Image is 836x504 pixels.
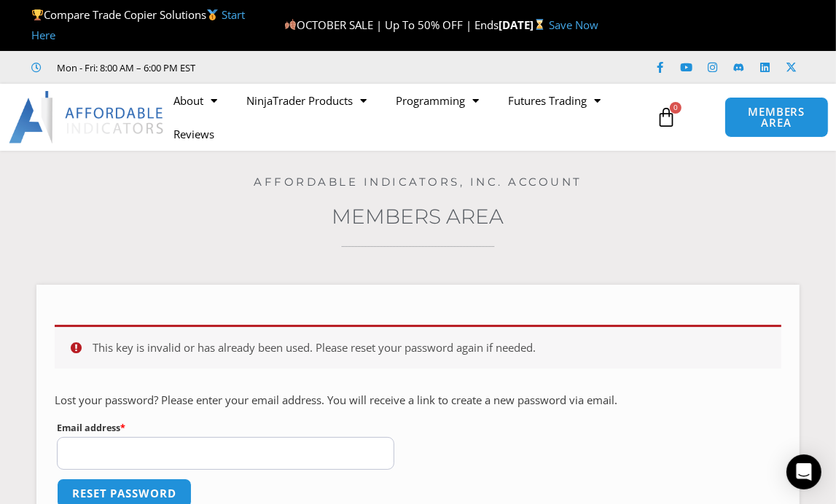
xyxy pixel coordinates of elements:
span: Compare Trade Copier Solutions [31,7,245,42]
span: MEMBERS AREA [740,106,813,128]
strong: [DATE] [499,17,549,32]
img: 🥇 [207,9,218,20]
iframe: Customer reviews powered by Trustpilot [216,60,435,75]
a: Reviews [159,117,229,151]
div: Open Intercom Messenger [786,454,821,489]
a: Programming [381,84,493,117]
span: OCTOBER SALE | Up To 50% OFF | Ends [284,17,499,32]
a: NinjaTrader Products [232,84,381,117]
a: Affordable Indicators, Inc. Account [254,175,582,189]
a: 0 [634,96,698,138]
a: Members Area [332,204,504,229]
a: Start Here [31,7,245,42]
label: Email address [57,419,394,437]
img: 🍂 [285,19,296,30]
li: This key is invalid or has already been used. Please reset your password again if needed. [93,338,760,358]
a: Futures Trading [493,84,615,117]
img: ⌛ [534,19,545,30]
img: LogoAI | Affordable Indicators – NinjaTrader [9,91,165,143]
span: 0 [670,102,681,114]
img: 🏆 [32,9,43,20]
p: Lost your password? Please enter your email address. You will receive a link to create a new pass... [55,390,781,411]
span: Mon - Fri: 8:00 AM – 6:00 PM EST [54,59,196,76]
nav: Menu [159,84,652,151]
a: About [159,84,232,117]
a: MEMBERS AREA [724,97,829,138]
a: Save Now [549,17,598,32]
